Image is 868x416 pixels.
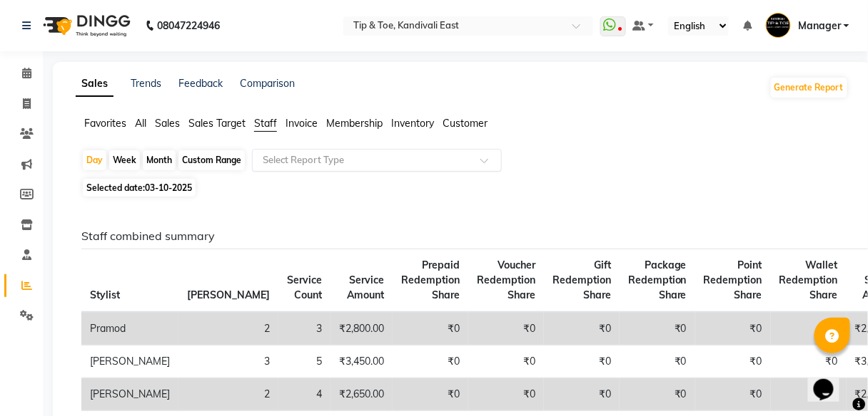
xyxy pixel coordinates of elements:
span: Membership [326,117,383,130]
span: [PERSON_NAME] [187,288,270,301]
td: 2 [178,312,278,345]
span: Wallet Redemption Share [779,259,838,301]
td: ₹0 [468,345,544,378]
a: Feedback [178,77,223,90]
img: Manager [766,13,791,38]
td: ₹0 [393,312,468,345]
td: ₹0 [544,312,620,345]
div: Day [83,150,106,170]
span: Inventory [391,117,434,130]
td: ₹3,450.00 [330,345,393,378]
span: Gift Redemption Share [552,259,611,301]
td: ₹0 [695,312,771,345]
td: ₹2,800.00 [330,312,393,345]
td: [PERSON_NAME] [81,345,178,378]
td: ₹0 [695,378,771,411]
td: ₹0 [468,378,544,411]
td: ₹0 [695,345,771,378]
td: ₹0 [620,312,695,345]
td: ₹0 [393,378,468,411]
span: Voucher Redemption Share [477,259,535,301]
td: ₹0 [468,312,544,345]
button: Generate Report [771,78,847,98]
span: Staff [254,117,277,130]
td: ₹0 [771,378,847,411]
b: 08047224946 [157,6,220,46]
img: logo [36,6,134,46]
td: 5 [278,345,330,378]
div: Month [143,150,176,170]
span: Package Redemption Share [628,259,687,301]
h6: Staff combined summary [81,229,837,243]
a: Comparison [240,77,295,90]
td: 3 [278,312,330,345]
span: Selected date: [83,179,196,197]
div: Week [109,150,140,170]
span: Prepaid Redemption Share [401,259,460,301]
td: ₹0 [393,345,468,378]
span: Stylist [90,288,120,301]
iframe: chat widget [808,359,854,402]
td: 2 [178,378,278,411]
td: 3 [178,345,278,378]
td: ₹2,650.00 [330,378,393,411]
span: Favorites [84,117,126,130]
a: Trends [131,77,161,90]
td: ₹0 [620,378,695,411]
span: Service Count [287,274,322,301]
td: Pramod [81,312,178,345]
span: Service Amount [347,274,384,301]
span: Point Redemption Share [704,259,762,301]
span: Customer [443,117,488,130]
div: Custom Range [178,150,245,170]
span: Sales Target [188,117,246,130]
span: 03-10-2025 [145,182,192,193]
span: All [135,117,146,130]
td: [PERSON_NAME] [81,378,178,411]
td: ₹0 [544,378,620,411]
td: ₹0 [771,345,847,378]
td: ₹0 [620,345,695,378]
td: ₹0 [544,345,620,378]
a: Sales [76,71,113,97]
span: Invoice [286,117,318,130]
span: Sales [155,117,180,130]
td: ₹0 [771,312,847,345]
td: 4 [278,378,330,411]
span: Manager [798,19,841,33]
